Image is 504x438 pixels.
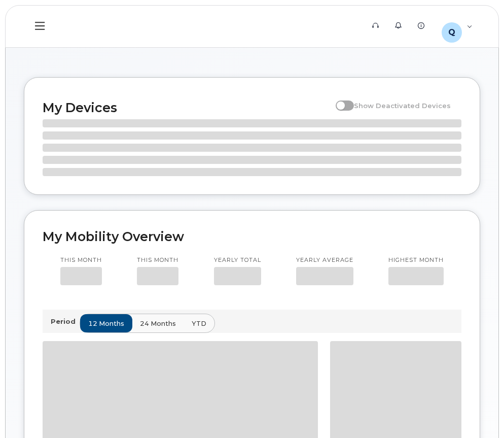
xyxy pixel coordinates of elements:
p: Yearly total [214,256,261,264]
p: This month [60,256,102,264]
p: This month [137,256,178,264]
h2: My Devices [43,100,331,115]
h2: My Mobility Overview [43,229,461,244]
span: YTD [192,319,206,328]
p: Highest month [388,256,444,264]
p: Period [51,317,80,326]
span: Show Deactivated Devices [354,102,451,110]
span: 24 months [140,319,176,328]
input: Show Deactivated Devices [336,96,344,104]
p: Yearly average [296,256,353,264]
